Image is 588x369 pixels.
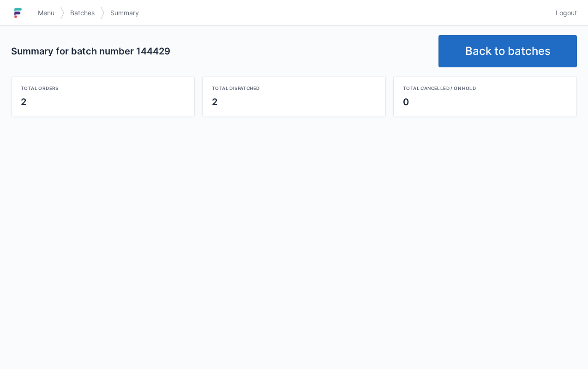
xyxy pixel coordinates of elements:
[403,95,567,108] div: 0
[105,5,144,21] a: Summary
[212,95,376,108] div: 2
[556,8,577,18] span: Logout
[438,35,577,67] a: Back to batches
[32,5,60,21] a: Menu
[21,84,185,92] div: Total orders
[110,8,139,18] span: Summary
[65,5,100,21] a: Batches
[38,8,54,18] span: Menu
[21,95,185,108] div: 2
[550,5,577,21] a: Logout
[11,6,25,20] img: logo-small.jpg
[212,84,376,92] div: Total dispatched
[11,45,431,58] h2: Summary for batch number 144429
[403,84,567,92] div: Total cancelled / on hold
[60,2,65,24] img: svg>
[100,2,105,24] img: svg>
[70,8,95,18] span: Batches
